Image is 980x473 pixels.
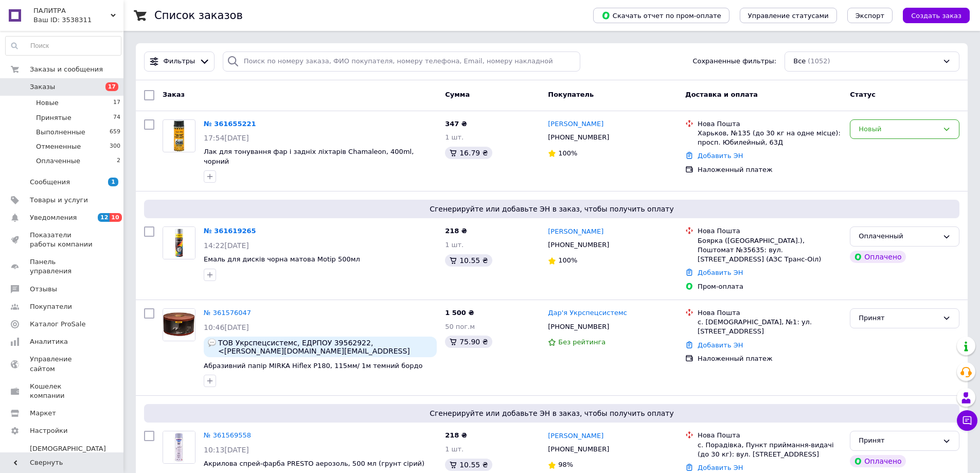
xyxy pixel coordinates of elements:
[164,57,195,66] span: Фильтры
[558,338,605,346] span: Без рейтинга
[698,129,842,147] div: Харьков, №135 (до 30 кг на одне місце): просп. Юбилейный, 63Д
[30,320,85,329] span: Каталог ProSale
[903,8,970,23] button: Создать заказ
[859,313,938,324] div: Принят
[859,435,938,446] div: Принят
[148,204,955,214] span: Сгенерируйте или добавьте ЭН в заказ, чтобы получить оплату
[558,256,577,264] span: 100%
[6,37,121,55] input: Поиск
[698,152,743,160] a: Добавить ЭН
[113,98,120,108] span: 17
[110,213,121,222] span: 10
[204,148,414,165] span: Лак для тонування фар і задніх ліхтарів Chamaleon, 400ml, чорний
[698,236,842,265] div: Боярка ([GEOGRAPHIC_DATA].), Поштомат №35635: вул. [STREET_ADDRESS] (АЗС Транс-Оіл)
[204,134,249,142] span: 17:54[DATE]
[593,8,729,23] button: Скачать отчет по пром-оплате
[33,6,111,15] span: ПАЛИТРА
[692,57,776,66] span: Сохраненные фильтры:
[30,65,103,74] span: Заказы и сообщения
[98,213,110,222] span: 12
[204,431,251,439] a: № 361569558
[740,8,837,23] button: Управление статусами
[850,251,905,263] div: Оплачено
[108,178,118,186] span: 1
[148,408,955,418] span: Сгенерируйте или добавьте ЭН в заказ, чтобы получить оплату
[548,119,603,129] a: [PERSON_NAME]
[847,8,893,23] button: Экспорт
[204,309,251,317] a: № 361576047
[445,309,474,317] span: 1 500 ₴
[223,51,581,72] input: Поиск по номеру заказа, ФИО покупателя, номеру телефона, Email, номеру накладной
[445,445,464,453] span: 1 шт.
[204,241,249,250] span: 14:22[DATE]
[204,460,424,467] span: Акрилова спрей-фарба PRESTO аерозоль, 500 мл (грунт сірий)
[698,282,842,291] div: Пром-оплата
[698,318,842,336] div: с. [DEMOGRAPHIC_DATA], №1: ул. [STREET_ADDRESS]
[445,323,475,330] span: 50 пог.м
[548,91,594,98] span: Покупатель
[546,238,611,252] div: [PHONE_NUMBER]
[30,409,56,418] span: Маркет
[30,382,95,400] span: Кошелек компании
[117,156,120,166] span: 2
[30,257,95,276] span: Панель управления
[163,227,195,259] img: Фото товару
[698,354,842,363] div: Наложенный платеж
[850,91,876,98] span: Статус
[36,142,81,151] span: Отмененные
[30,302,72,311] span: Покупатели
[558,149,577,157] span: 100%
[218,339,433,355] span: ТОВ Укрспецсистемс, ЕДРПОУ 39562922, <[PERSON_NAME][DOMAIN_NAME][EMAIL_ADDRESS][DOMAIN_NAME]> [GE...
[445,459,492,471] div: 10.55 ₴
[30,355,95,373] span: Управление сайтом
[204,120,256,128] a: № 361655221
[163,309,194,341] img: Фото товару
[36,156,80,166] span: Оплаченные
[30,82,55,92] span: Заказы
[698,119,842,129] div: Нова Пошта
[163,119,195,152] a: Фото товару
[698,431,842,440] div: Нова Пошта
[685,91,758,98] span: Доставка и оплата
[859,124,938,135] div: Новый
[698,165,842,174] div: Наложенный платеж
[808,57,830,65] span: (1052)
[204,323,249,331] span: 10:46[DATE]
[445,120,467,128] span: 347 ₴
[546,131,611,144] div: [PHONE_NUMBER]
[204,255,360,263] a: Емаль для дисків чорна матова Motip 500мл
[204,362,422,370] a: Абразивний папір MIRKA Hiflex P180, 115мм/ 1м темний бордо
[163,431,195,464] a: Фото товару
[698,341,743,349] a: Добавить ЭН
[30,426,67,435] span: Настройки
[445,91,470,98] span: Сумма
[173,120,185,152] img: Фото товару
[163,308,195,341] a: Фото товару
[859,231,938,242] div: Оплаченный
[698,269,743,276] a: Добавить ЭН
[163,226,195,259] a: Фото товару
[698,464,743,471] a: Добавить ЭН
[445,241,464,249] span: 1 шт.
[558,461,573,468] span: 98%
[154,9,243,22] h1: Список заказов
[30,337,68,346] span: Аналитика
[445,254,492,267] div: 10.55 ₴
[957,410,977,431] button: Чат с покупателем
[110,142,120,151] span: 300
[30,196,88,205] span: Товары и услуги
[601,11,721,20] span: Скачать отчет по пром-оплате
[445,133,464,141] span: 1 шт.
[204,446,249,454] span: 10:13[DATE]
[548,227,603,237] a: [PERSON_NAME]
[548,308,627,318] a: Дар'я Укрспецсистемс
[30,213,77,222] span: Уведомления
[113,113,120,122] span: 74
[30,178,70,187] span: Сообщения
[163,91,185,98] span: Заказ
[105,82,118,91] span: 17
[445,336,492,348] div: 75.90 ₴
[36,113,72,122] span: Принятые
